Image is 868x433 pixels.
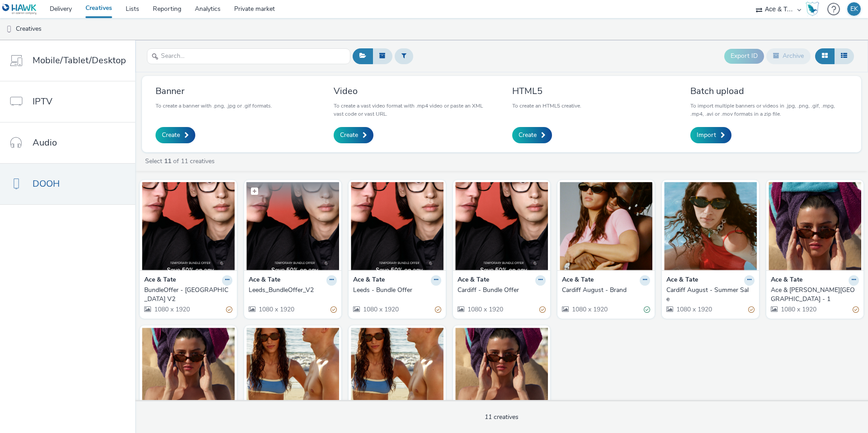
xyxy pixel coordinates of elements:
strong: Ace & Tate [666,275,698,286]
a: Select of 11 creatives [144,157,218,165]
a: Leeds_BundleOffer_V2 [249,286,337,295]
img: Ace & Tate - Cardiff 2 visual [142,328,235,416]
img: Leeds_BundleOffer_V2 visual [246,182,339,270]
strong: Ace & Tate [458,275,489,286]
h3: Video [334,85,491,97]
strong: Ace & Tate [353,275,385,286]
a: BundleOffer - [GEOGRAPHIC_DATA] V2 [144,286,232,304]
div: BundleOffer - [GEOGRAPHIC_DATA] V2 [144,286,229,304]
span: 1080 x 1920 [153,305,190,314]
div: Cardiff - Bundle Offer [458,286,542,295]
span: Create [340,131,358,140]
p: To create a vast video format with .mp4 video or paste an XML vast code or vast URL. [334,102,491,118]
a: Create [156,127,195,143]
img: Cardiff August - Summer Sale visual [664,182,757,270]
div: Leeds_BundleOffer_V2 [249,286,333,295]
button: Archive [766,48,811,64]
div: Partially valid [853,305,859,314]
h3: Banner [156,85,272,97]
span: 1080 x 1920 [467,305,503,314]
img: Hawk Academy [806,2,819,16]
img: Ace & Tate - Leeds 1 visual [351,328,443,416]
a: Create [512,127,552,143]
span: 11 creatives [485,413,519,421]
div: Partially valid [539,305,546,314]
img: Cardiff - Bundle Offer visual [455,182,548,270]
button: Grid [815,48,835,64]
div: Valid [644,305,650,314]
span: 1080 x 1920 [258,305,294,314]
div: Leeds - Bundle Offer [353,286,438,295]
a: Hawk Academy [806,2,823,16]
img: Cardiff August - Brand visual [560,182,652,270]
div: Ace & [PERSON_NAME][GEOGRAPHIC_DATA] - 1 [771,286,855,304]
img: BundleOffer - Cardiff V2 visual [142,182,235,270]
a: Cardiff - Bundle Offer [458,286,546,295]
button: Export ID [724,49,764,63]
div: Cardiff August - Brand [562,286,646,295]
div: Partially valid [435,305,441,314]
span: IPTV [33,95,52,108]
a: Cardiff August - Brand [562,286,650,295]
span: Create [162,131,180,140]
span: DOOH [33,177,60,190]
span: 1080 x 1920 [780,305,816,314]
p: To import multiple banners or videos in .jpg, .png, .gif, .mpg, .mp4, .avi or .mov formats in a z... [690,102,848,118]
div: Partially valid [226,305,232,314]
span: Create [519,131,537,140]
strong: 11 [164,157,171,165]
h3: HTML5 [512,85,581,97]
span: 1080 x 1920 [362,305,399,314]
span: 1080 x 1920 [571,305,608,314]
span: Import [697,131,716,140]
a: Ace & [PERSON_NAME][GEOGRAPHIC_DATA] - 1 [771,286,859,304]
div: Partially valid [748,305,755,314]
span: Mobile/Tablet/Desktop [33,54,126,67]
div: Cardiff August - Summer Sale [666,286,751,304]
h3: Batch upload [690,85,848,97]
div: Partially valid [330,305,337,314]
a: Leeds - Bundle Offer [353,286,441,295]
img: Ace & Tate - Cardiff 1 visual [246,328,339,416]
strong: Ace & Tate [144,275,176,286]
img: Ace & Tate Amersfoort - 1 visual [769,182,861,270]
p: To create an HTML5 creative. [512,102,581,110]
a: Create [334,127,373,143]
span: 1080 x 1920 [675,305,712,314]
a: Cardiff August - Summer Sale [666,286,755,304]
strong: Ace & Tate [249,275,280,286]
strong: Ace & Tate [771,275,802,286]
img: Ace & Tate - Leeds 2 visual [455,328,548,416]
input: Search... [147,48,350,64]
p: To create a banner with .png, .jpg or .gif formats. [156,102,272,110]
button: Table [834,48,854,64]
img: dooh [5,25,14,34]
span: Audio [33,136,57,149]
img: Leeds - Bundle Offer visual [351,182,443,270]
img: undefined Logo [2,4,37,15]
a: Import [690,127,731,143]
div: EK [850,2,858,16]
strong: Ace & Tate [562,275,594,286]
